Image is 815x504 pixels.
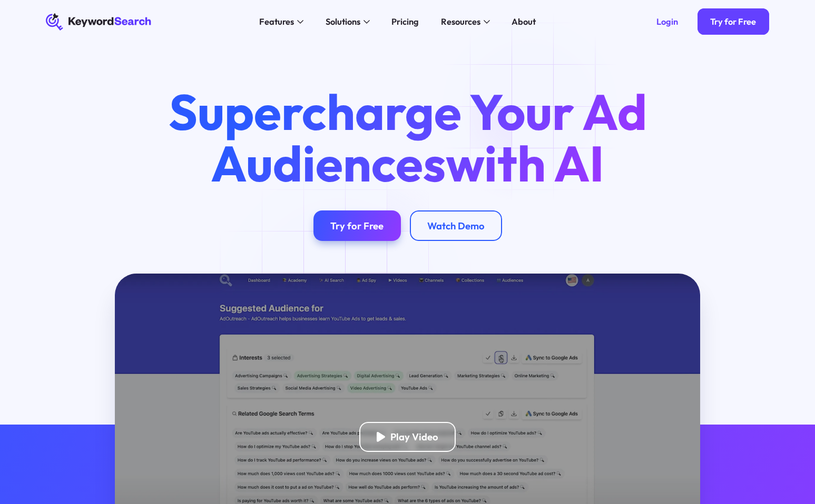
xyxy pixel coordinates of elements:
div: Pricing [391,15,419,28]
div: Try for Free [330,220,384,232]
div: Features [259,15,294,28]
a: About [505,13,543,31]
div: Watch Demo [427,220,485,232]
a: Try for Free [698,8,769,34]
div: About [512,15,536,28]
div: Solutions [326,15,360,28]
a: Pricing [385,13,426,31]
a: Try for Free [313,210,401,241]
div: Resources [441,15,480,28]
div: Try for Free [710,16,756,27]
h1: Supercharge Your Ad Audiences [148,86,667,189]
span: with AI [446,132,604,195]
div: Login [656,16,678,27]
a: Login [643,8,691,34]
div: Play Video [390,431,438,443]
